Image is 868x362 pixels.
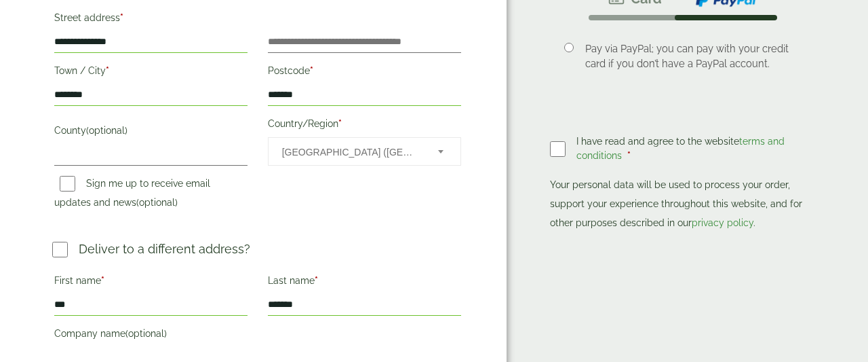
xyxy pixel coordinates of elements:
label: Town / City [54,61,248,84]
label: Sign me up to receive email updates and news [54,178,210,212]
label: Street address [54,8,248,31]
span: United Kingdom (UK) [282,138,420,166]
abbr: required [315,275,318,286]
span: (optional) [136,197,178,208]
label: Last name [268,271,461,294]
label: County [54,121,248,144]
abbr: required [101,275,104,286]
a: privacy policy [692,217,753,228]
p: Deliver to a different address? [79,240,250,258]
span: Country/Region [268,137,461,166]
span: (optional) [86,125,127,136]
label: Company name [54,324,248,347]
span: (optional) [125,328,167,339]
abbr: required [338,118,342,129]
abbr: required [106,65,109,76]
p: Pay via PayPal; you can pay with your credit card if you don’t have a PayPal account. [585,41,795,71]
label: Postcode [268,61,461,84]
input: Sign me up to receive email updates and news(optional) [60,176,75,192]
label: Country/Region [268,114,461,137]
abbr: required [627,150,631,161]
p: Your personal data will be used to process your order, support your experience throughout this we... [550,175,816,232]
label: First name [54,271,248,294]
abbr: required [310,65,313,76]
iframe: PayPal [550,236,816,267]
abbr: required [120,12,123,23]
span: I have read and agree to the website [576,136,785,161]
